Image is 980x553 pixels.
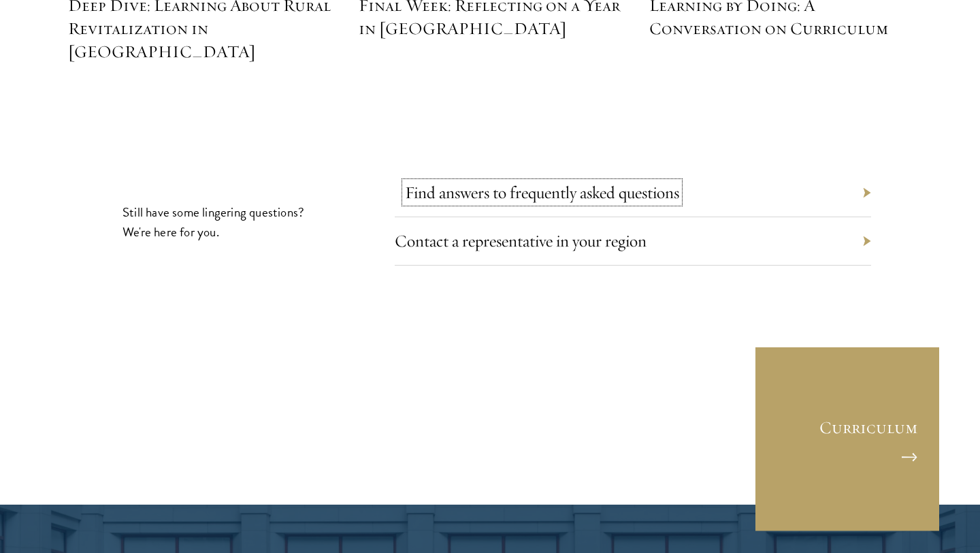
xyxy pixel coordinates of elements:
[395,230,647,251] a: Contact a representative in your region
[755,347,939,531] a: Curriculum
[122,202,306,242] p: Still have some lingering questions? We're here for you.
[405,182,679,203] a: Find answers to frequently asked questions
